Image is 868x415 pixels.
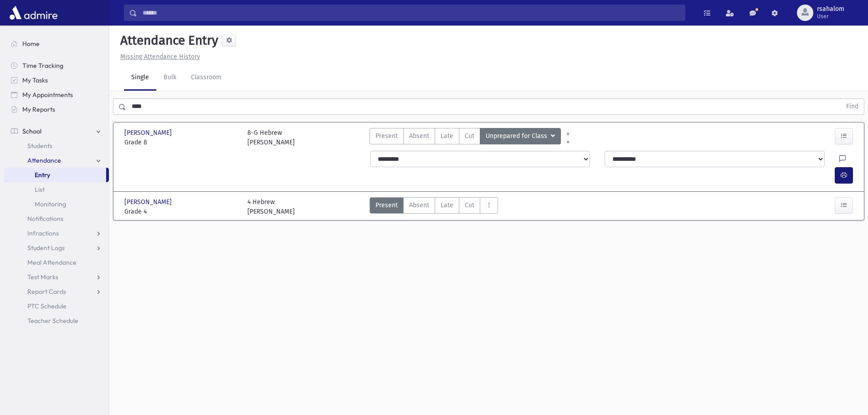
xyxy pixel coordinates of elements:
u: Missing Attendance History [120,53,200,61]
a: My Appointments [4,87,109,102]
span: Test Marks [27,273,58,281]
span: Late [441,200,453,210]
a: Missing Attendance History [117,53,200,61]
span: [PERSON_NAME] [124,197,174,207]
div: 8-G Hebrew [PERSON_NAME] [247,128,295,147]
span: Entry [35,171,50,179]
div: AttTypes [370,197,498,216]
span: Meal Attendance [27,258,77,266]
div: 4 Hebrew [PERSON_NAME] [247,197,295,216]
a: Entry [4,168,106,182]
span: Grade 4 [124,207,238,216]
span: My Appointments [22,91,73,99]
span: User [817,13,844,20]
span: Absent [409,200,429,210]
span: List [35,185,45,194]
span: Cut [465,131,474,141]
span: My Tasks [22,76,48,84]
a: Student Logs [4,241,109,255]
span: Cut [465,200,474,210]
img: AdmirePro [7,4,60,22]
a: Meal Attendance [4,255,109,270]
a: List [4,182,109,197]
span: Late [441,131,453,141]
a: Single [124,65,156,91]
span: Grade 8 [124,138,238,147]
span: Notifications [27,215,63,223]
span: [PERSON_NAME] [124,128,174,138]
span: Present [375,200,398,210]
h5: Attendance Entry [117,33,218,48]
a: Bulk [156,65,184,91]
input: Search [137,5,685,21]
a: Infractions [4,226,109,241]
a: Notifications [4,211,109,226]
span: Attendance [27,156,61,164]
a: PTC Schedule [4,299,109,313]
span: Students [27,142,52,150]
span: Teacher Schedule [27,317,78,325]
span: Infractions [27,229,59,237]
a: Time Tracking [4,58,109,73]
a: Report Cards [4,284,109,299]
span: Absent [409,131,429,141]
span: PTC Schedule [27,302,67,310]
a: School [4,124,109,138]
button: Unprepared for Class [480,128,561,144]
span: Home [22,40,40,48]
a: Students [4,138,109,153]
a: Monitoring [4,197,109,211]
div: AttTypes [370,128,561,147]
span: Time Tracking [22,61,63,70]
a: Teacher Schedule [4,313,109,328]
a: Attendance [4,153,109,168]
a: My Reports [4,102,109,117]
span: School [22,127,41,135]
span: My Reports [22,105,55,113]
span: Present [375,131,398,141]
a: Test Marks [4,270,109,284]
span: rsahalom [817,5,844,13]
a: My Tasks [4,73,109,87]
span: Unprepared for Class [486,131,549,141]
button: Find [841,99,864,114]
a: Home [4,36,109,51]
span: Student Logs [27,244,65,252]
span: Monitoring [35,200,66,208]
span: Report Cards [27,287,66,296]
a: Classroom [184,65,229,91]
